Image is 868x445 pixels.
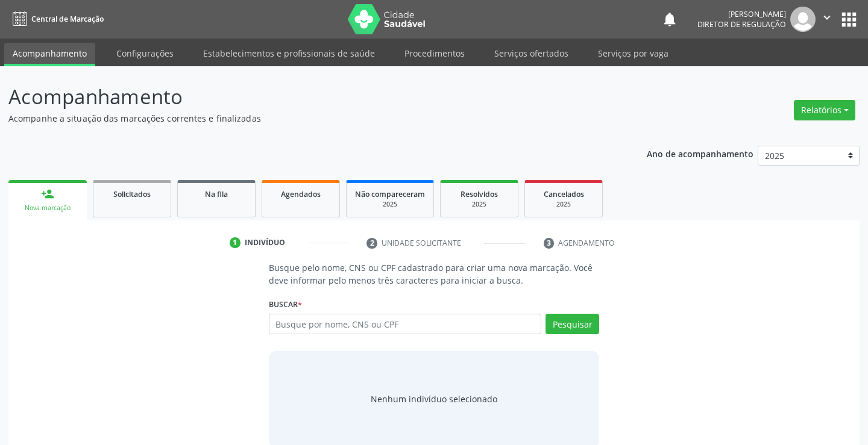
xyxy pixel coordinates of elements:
[816,7,838,32] button: 
[838,9,860,30] button: apps
[8,9,104,29] a: Central de Marcação
[269,261,600,287] p: Busque pelo nome, CNS ou CPF cadastrado para criar uma nova marcação. Você deve informar pelo men...
[371,393,497,405] div: Nenhum indivíduo selecionado
[449,200,509,209] div: 2025
[8,112,604,125] p: Acompanhe a situação das marcações correntes e finalizadas
[113,189,151,199] span: Solicitados
[546,314,599,334] button: Pesquisar
[8,82,604,112] p: Acompanhamento
[794,100,855,120] button: Relatórios
[697,9,786,19] div: [PERSON_NAME]
[269,295,302,314] label: Buscar
[590,43,677,64] a: Serviços por vaga
[281,189,321,199] span: Agendados
[31,14,104,24] span: Central de Marcação
[647,146,753,161] p: Ano de acompanhamento
[533,200,594,209] div: 2025
[355,189,425,199] span: Não compareceram
[461,189,498,199] span: Resolvidos
[4,43,95,66] a: Acompanhamento
[486,43,577,64] a: Serviços ofertados
[230,237,241,248] div: 1
[790,7,816,32] img: img
[269,314,542,334] input: Busque por nome, CNS ou CPF
[108,43,182,64] a: Configurações
[245,237,285,248] div: Indivíduo
[205,189,228,199] span: Na fila
[195,43,383,64] a: Estabelecimentos e profissionais de saúde
[661,11,678,28] button: notifications
[17,204,78,213] div: Nova marcação
[820,11,834,24] i: 
[355,200,425,209] div: 2025
[697,19,786,30] span: Diretor de regulação
[396,43,473,64] a: Procedimentos
[41,187,54,201] div: person_add
[544,189,584,199] span: Cancelados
